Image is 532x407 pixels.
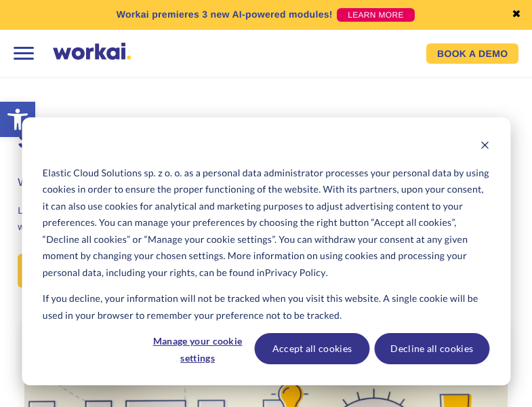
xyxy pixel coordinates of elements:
h3: We are looking for an experienced Senior .NET Developer to strengthen our Backend Team. [18,175,514,191]
h1: Senior .NET Developer [18,125,514,157]
a: LEARN MORE [337,8,415,22]
button: Dismiss cookie banner [480,138,489,155]
p: Looking for new challenges or just tired of a boring software house reality? Let us show you what... [18,202,514,235]
button: Decline all cookies [374,333,489,364]
a: BOOK A DEMO [426,43,518,64]
div: Cookie banner [22,117,510,385]
button: Accept all cookies [255,333,370,364]
p: Workai premieres 3 new AI-powered modules! [117,7,333,22]
a: Privacy Policy [265,265,326,282]
a: APPLY [DATE]! [18,254,131,288]
p: If you decline, your information will not be tracked when you visit this website. A single cookie... [43,290,489,324]
p: Elastic Cloud Solutions sp. z o. o. as a personal data administrator processes your personal data... [43,165,489,282]
button: Manage your cookie settings [146,333,250,364]
a: ✖ [512,9,521,20]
